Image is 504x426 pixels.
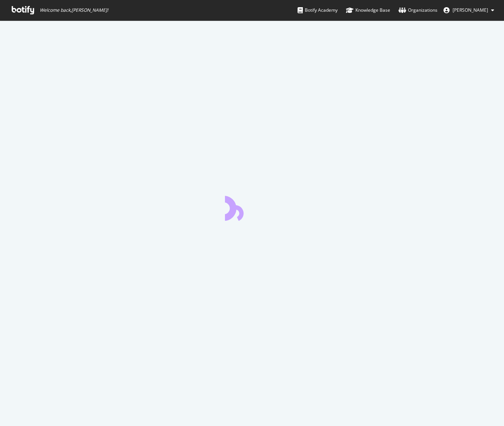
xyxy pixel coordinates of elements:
span: Welcome back, [PERSON_NAME] ! [40,7,108,13]
span: Kate Fischer [453,7,488,13]
div: Organizations [399,6,437,14]
button: [PERSON_NAME] [437,4,500,16]
div: Knowledge Base [346,6,390,14]
div: Botify Academy [298,6,338,14]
